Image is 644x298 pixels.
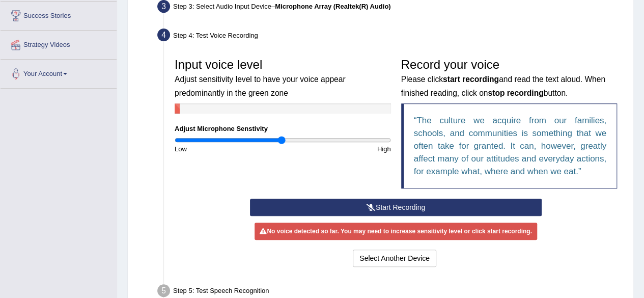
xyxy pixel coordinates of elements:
small: Please click and read the text aloud. When finished reading, click on button. [401,75,605,97]
span: – [271,3,391,10]
a: Success Stories [1,2,117,27]
small: Adjust sensitivity level to have your voice appear predominantly in the green zone [175,75,345,97]
b: start recording [443,75,499,84]
div: No voice detected so far. You may need to increase sensitivity level or click start recording. [255,223,537,240]
q: The culture we acquire from our families, schools, and communities is something that we often tak... [414,116,607,176]
button: Select Another Device [353,250,436,267]
div: Low [170,144,283,154]
label: Adjust Microphone Senstivity [175,124,268,133]
button: Start Recording [250,199,542,216]
a: Your Account [1,60,117,85]
b: stop recording [488,89,543,97]
div: Step 4: Test Voice Recording [153,25,629,48]
div: High [283,144,396,154]
b: Microphone Array (Realtek(R) Audio) [275,3,390,10]
a: Strategy Videos [1,31,117,56]
h3: Record your voice [401,58,618,98]
h3: Input voice level [175,58,391,98]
